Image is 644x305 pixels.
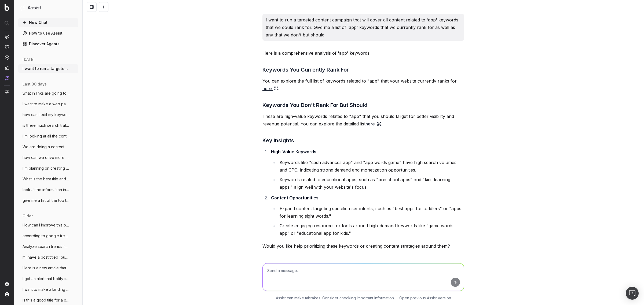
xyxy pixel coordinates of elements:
img: Intelligence [5,45,9,49]
p: I want to run a targeted content campaign that will cover all content related to 'app' keywords t... [266,16,461,39]
span: I'm planning on creating a blog post for [23,166,70,171]
button: I'm looking at all the content on /learn [18,132,78,140]
span: how can I edit my keyword groups [23,112,70,117]
span: How can I improve this page? What Is Ta [23,222,70,228]
button: according to google trends what states i [18,232,78,240]
button: Assist [20,4,76,12]
span: older [23,213,33,219]
img: Setting [5,282,9,286]
li: : [269,148,464,191]
button: @KeywordsSuggestions: What are the keywords related to 'app' that we don't rank for but should? f... [262,256,464,262]
a: here [262,85,278,92]
span: is there much search traffic around spec [23,123,70,128]
span: Is this a good title for a piece of cont [23,297,70,303]
span: what in links are going to this page? ht [23,91,70,96]
a: Open previous Assist version [399,295,451,301]
button: how can we drive more clicks to this web [18,153,78,162]
span: Here is a new article that we are about [23,265,70,271]
a: How to use Assist [18,29,78,38]
img: Analytics [5,35,9,39]
button: how can I edit my keyword groups [18,110,78,119]
img: Assist [20,5,25,10]
button: If I have a post titled 'pumpkin colorin [18,253,78,262]
h3: Keywords You Currently Rank For [262,65,464,74]
button: I'm planning on creating a blog post for [18,164,78,173]
p: Would you like help prioritizing these keywords or creating content strategies around them? [262,242,464,250]
p: These are high-value keywords related to "app" that you should target for better visibility and r... [262,113,464,128]
span: how can we drive more clicks to this web [23,155,70,160]
img: Switch project [5,90,9,94]
button: I got an alert that botify sees an incre [18,274,78,283]
p: You can explore the full list of keywords related to "app" that your website currently ranks for . [262,77,464,92]
span: Analyze search trends for: according to [23,244,70,249]
button: How can I improve this page? What Is Ta [18,221,78,229]
h1: Assist [27,4,41,12]
h3: Key Insights: [262,136,464,145]
span: I want to run a targeted content campaig [23,66,70,71]
strong: High-Value Keywords [271,149,316,154]
img: Studio [5,66,9,70]
img: My account [5,292,9,296]
button: Analyze search trends for: according to [18,242,78,251]
button: I want to run a targeted content campaig [18,64,78,73]
button: I want to make a landing page for every [18,285,78,294]
li: Keywords like "cash advances app" and "app words game" have high search volumes and CPC, indicati... [278,159,464,174]
button: What is the best title and URL for this [18,175,78,183]
button: I want to make a web page for this keywo [18,100,78,108]
span: We are doing a content analysis of our w [23,144,70,150]
h3: Keywords You Don't Rank For But Should [262,101,464,109]
img: Botify logo [5,4,9,11]
button: give me a list of the top ten pages of c [18,196,78,205]
li: Create engaging resources or tools around high-demand keywords like "game words app" or "educatio... [278,222,464,237]
div: Open Intercom Messenger [626,287,639,300]
button: Is this a good title for a piece of cont [18,296,78,304]
button: look at the information in this article [18,185,78,194]
span: look at the information in this article [23,187,70,192]
p: Here is a comprehensive analysis of 'app' keywords: [262,49,464,57]
a: here [365,120,381,128]
span: I want to make a web page for this keywo [23,101,70,107]
li: Keywords related to educational apps, such as "preschool apps" and "kids learning apps," align we... [278,176,464,191]
span: @KeywordsSuggestions: What are the keywords related to 'app' that we don't rank for but should? f... [269,256,464,262]
button: We are doing a content analysis of our w [18,143,78,151]
span: If I have a post titled 'pumpkin colorin [23,255,70,260]
button: New Chat [18,18,78,27]
span: last 30 days [23,81,47,87]
p: Assist can make mistakes. Consider checking important information. [276,295,395,301]
strong: Content Opportunities [271,195,319,200]
button: is there much search traffic around spec [18,121,78,130]
span: I'm looking at all the content on /learn [23,133,70,139]
img: Assist [5,76,9,80]
li: : [269,194,464,237]
button: Here is a new article that we are about [18,264,78,272]
span: [DATE] [23,57,35,62]
span: What is the best title and URL for this [23,176,70,182]
button: what in links are going to this page? ht [18,89,78,98]
span: according to google trends what states i [23,233,70,239]
span: I want to make a landing page for every [23,287,70,292]
a: Discover Agents [18,40,78,48]
span: I got an alert that botify sees an incre [23,276,70,281]
span: give me a list of the top ten pages of c [23,198,70,203]
li: Expand content targeting specific user intents, such as "best apps for toddlers" or "apps for lea... [278,205,464,220]
img: Activation [5,55,9,60]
